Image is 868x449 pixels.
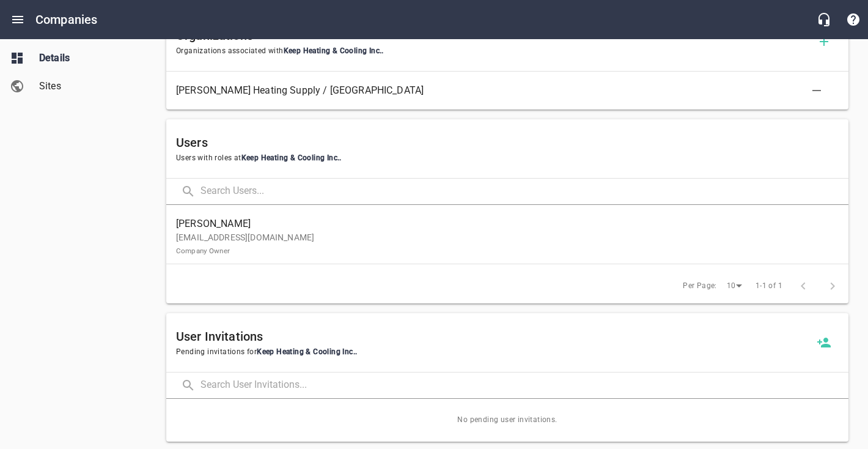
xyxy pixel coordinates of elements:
[802,76,831,105] button: Delete Association
[241,154,342,162] span: Keep Heating & Cooling Inc. .
[200,373,848,399] input: Search User Invitations...
[257,347,357,356] span: Keep Heating & Cooling Inc. .
[176,217,829,231] span: [PERSON_NAME]
[176,45,809,58] span: Organizations associated with
[809,5,839,34] button: Live Chat
[809,27,839,56] button: Add Organization
[839,5,868,34] button: Support Portal
[39,79,132,94] span: Sites
[176,152,839,165] span: Users with roles at
[166,210,848,264] a: [PERSON_NAME][EMAIL_ADDRESS][DOMAIN_NAME]Company Owner
[200,179,848,205] input: Search Users...
[176,346,809,358] span: Pending invitations for
[683,280,717,292] span: Per Page:
[722,278,746,294] div: 10
[35,10,97,29] h6: Companies
[3,5,32,34] button: Open drawer
[176,327,809,346] h6: User Invitations
[176,83,819,98] span: [PERSON_NAME] Heating Supply / [GEOGRAPHIC_DATA]
[176,133,839,152] h6: Users
[809,328,839,357] a: Invite a new user to Keep Heating & Cooling Inc.
[166,399,848,442] span: No pending user invitations.
[176,247,230,255] small: Company Owner
[756,280,782,292] span: 1-1 of 1
[176,231,829,257] p: [EMAIL_ADDRESS][DOMAIN_NAME]
[39,51,132,65] span: Details
[284,46,384,55] span: Keep Heating & Cooling Inc. .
